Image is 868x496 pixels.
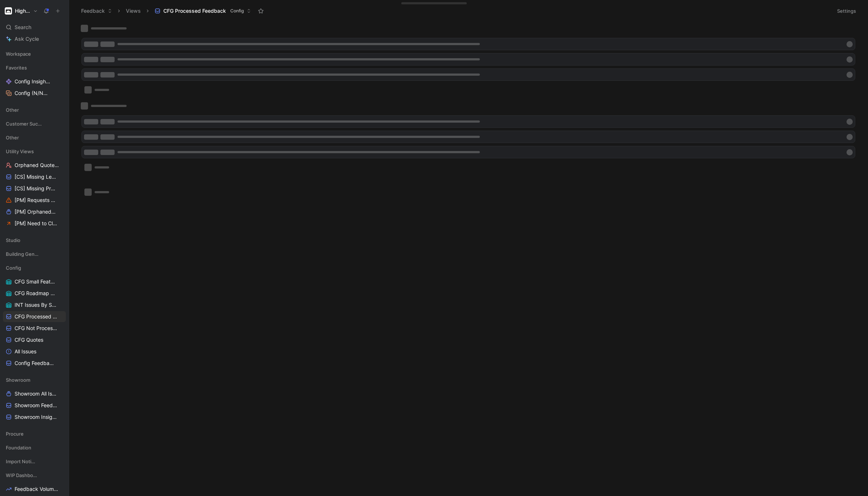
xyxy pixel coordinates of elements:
div: ConfigCFG Small FeaturesCFG Roadmap ProjectsINT Issues By StatusCFG Processed FeedbackCFG Not Pro... [3,262,66,369]
div: Procure [3,428,66,439]
span: Favorites [6,64,27,71]
span: Procure [6,430,24,437]
h1: Higharc [15,8,30,14]
div: Foundation [3,442,66,455]
span: CFG Not Processed Feedback [15,325,59,332]
span: CFG Processed Feedback [163,7,226,15]
div: Config [3,262,66,273]
span: Other [6,134,19,141]
span: Search [15,23,31,32]
span: All Issues [15,348,36,355]
a: CFG Processed Feedback [3,311,66,322]
div: Workspace [3,48,66,59]
div: Studio [3,235,66,248]
span: Customer Success Dashboards [6,120,43,127]
span: [PM] Requests Missing Product Area [15,197,59,204]
div: Other [3,132,66,143]
span: Import Notion [6,458,36,465]
a: [CS] Missing Product Area [3,183,66,194]
a: Showroom Insights to Link [3,412,66,422]
a: [PM] Orphaned Issues [3,206,66,217]
a: [CS] Missing Level of Support [3,171,66,182]
div: Studio [3,235,66,246]
div: Utility Views [3,146,66,157]
span: CFG Roadmap Projects [15,290,57,297]
span: Showroom All Issues [15,390,57,397]
span: [CS] Missing Level of Support [15,173,59,180]
a: CFG Quotes [3,334,66,345]
div: Import Notion [3,456,66,469]
span: Showroom Insights to Link [15,413,58,421]
a: Showroom Feedback All [3,400,66,411]
div: Customer Success Dashboards [3,118,66,129]
span: Config [230,7,244,15]
a: INT Issues By Status [3,299,66,310]
span: Feedback Volume Over Time [15,485,58,493]
div: Procure [3,428,66,441]
a: CFG Small Features [3,276,66,287]
span: Showroom Feedback All [15,402,57,409]
span: Foundation [6,444,31,451]
div: Customer Success Dashboards [3,118,66,131]
span: INT Issues By Status [15,301,57,309]
a: All Issues [3,346,66,357]
div: Import Notion [3,456,66,467]
span: [PM] Orphaned Issues [15,208,57,215]
div: ShowroomShowroom All IssuesShowroom Feedback AllShowroom Insights to Link [3,374,66,422]
div: Showroom [3,374,66,385]
a: Config Insights to Link [3,76,66,87]
div: Utility ViewsOrphaned Quotes & Missing Level of Support[CS] Missing Level of Support[CS] Missing ... [3,146,66,229]
a: Config Feedback All [3,358,66,369]
span: CFG Processed Feedback [15,313,58,320]
a: [PM] Need to Close Loop [3,218,66,229]
span: Showroom [6,376,30,384]
span: Other [6,106,19,114]
span: Config Feedback All [15,360,56,367]
span: Config Insights to Link [15,78,52,85]
div: Other [3,132,66,145]
img: Higharc [5,7,12,15]
span: Utility Views [6,148,34,155]
button: HigharcHigharc [3,6,40,16]
button: Feedback [78,5,115,16]
a: Orphaned Quotes & Missing Level of Support [3,160,66,171]
span: Building Generation [6,250,39,258]
a: Showroom All Issues [3,388,66,399]
span: Studio [6,237,20,244]
div: Other [3,104,66,118]
button: Views [123,5,144,16]
span: Orphaned Quotes & Missing Level of Support [15,162,60,169]
span: WIP Dashboards [6,472,37,479]
a: Ask Cycle [3,33,66,44]
span: CFG Quotes [15,336,43,344]
div: Foundation [3,442,66,453]
a: CFG Not Processed Feedback [3,323,66,334]
div: Other [3,104,66,115]
a: Feedback Volume Over Time [3,484,66,495]
button: Settings [834,6,859,16]
a: [PM] Requests Missing Product Area [3,195,66,206]
a: Config (N/N/L) [3,88,66,99]
span: Config [6,264,21,271]
span: CFG Small Features [15,278,56,285]
span: [CS] Missing Product Area [15,185,58,192]
span: Ask Cycle [15,35,39,43]
div: Search [3,22,66,33]
button: CFG Processed FeedbackConfig [151,5,254,16]
span: Workspace [6,50,31,57]
div: Building Generation [3,249,66,259]
div: Favorites [3,62,66,73]
div: Building Generation [3,249,66,262]
span: [PM] Need to Close Loop [15,220,58,227]
span: Config (N/N/L) [15,90,48,97]
a: CFG Roadmap Projects [3,288,66,299]
div: WIP Dashboards [3,470,66,481]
